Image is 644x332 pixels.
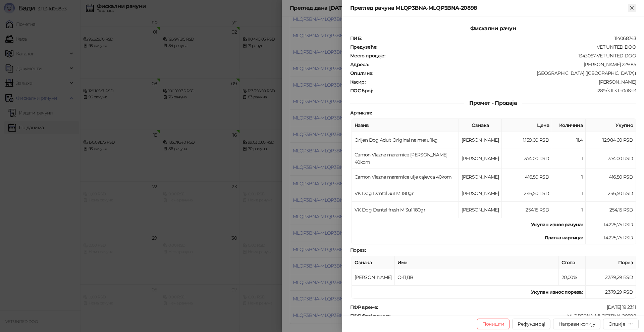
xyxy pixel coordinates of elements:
[502,185,552,202] td: 246,50 RSD
[362,35,637,41] div: 114068743
[477,319,510,329] button: Поништи
[586,148,636,169] td: 374,00 RSD
[369,61,637,67] div: [PERSON_NAME] 229 85
[586,185,636,202] td: 246,50 RSD
[465,25,521,32] span: Фискални рачун
[352,202,459,218] td: VK Dog Dental fresh M 3u1 180gr
[531,222,583,228] strong: Укупан износ рачуна :
[603,319,639,329] button: Опције
[552,132,586,148] td: 11,4
[512,319,550,329] button: Рефундирај
[395,256,559,269] th: Име
[558,321,595,327] span: Направи копију
[502,132,552,148] td: 1.139,00 RSD
[552,202,586,218] td: 1
[350,44,377,50] strong: Предузеће :
[459,169,502,185] td: [PERSON_NAME]
[391,313,637,319] div: MLQP3BNA-MLQP3BNA-20898
[559,256,586,269] th: Стопа
[379,304,637,310] div: [DATE] 19:23:11
[559,269,586,286] td: 20,00%
[350,247,366,253] strong: Порез :
[502,148,552,169] td: 374,00 RSD
[545,235,583,241] strong: Платна картица :
[459,202,502,218] td: [PERSON_NAME]
[502,119,552,132] th: Цена
[366,79,637,85] div: [PERSON_NAME]
[552,148,586,169] td: 1
[608,321,625,327] div: Опције
[502,202,552,218] td: 254,15 RSD
[350,313,390,319] strong: ПФР број рачуна :
[531,289,583,295] strong: Укупан износ пореза:
[352,256,395,269] th: Ознака
[586,132,636,148] td: 12.984,60 RSD
[378,44,637,50] div: VET UNITED DOO
[586,286,636,299] td: 2.379,29 RSD
[459,185,502,202] td: [PERSON_NAME]
[352,148,459,169] td: Camon Vlazne maramice [PERSON_NAME] 40kom
[628,4,636,12] button: Close
[350,35,361,41] strong: ПИБ :
[352,185,459,202] td: VK Dog Dental 3u1 M 180gr
[586,202,636,218] td: 254,15 RSD
[350,70,373,76] strong: Општина :
[350,88,372,94] strong: ПОС број :
[374,70,637,76] div: [GEOGRAPHIC_DATA] ([GEOGRAPHIC_DATA])
[553,319,600,329] button: Направи копију
[350,4,628,12] div: Преглед рачуна MLQP3BNA-MLQP3BNA-20898
[350,79,365,85] strong: Касир :
[502,169,552,185] td: 416,50 RSD
[586,256,636,269] th: Порез
[586,231,636,244] td: 14.275,75 RSD
[586,169,636,185] td: 416,50 RSD
[586,218,636,231] td: 14.275,75 RSD
[459,132,502,148] td: [PERSON_NAME]
[352,132,459,148] td: Orijen Dog Adult Original na meru 1kg
[459,119,502,132] th: Ознака
[586,269,636,286] td: 2.379,29 RSD
[350,61,369,67] strong: Адреса :
[552,169,586,185] td: 1
[552,185,586,202] td: 1
[352,269,395,286] td: [PERSON_NAME]
[352,169,459,185] td: Camon Vlazne maramice ulje cajevca 40kom
[459,148,502,169] td: [PERSON_NAME]
[552,119,586,132] th: Количина
[373,88,637,94] div: 1289/3.11.3-fd0d8d3
[352,119,459,132] th: Назив
[395,269,559,286] td: О-ПДВ
[350,304,378,310] strong: ПФР време :
[464,100,522,106] span: Промет - Продаја
[350,53,385,59] strong: Место продаје :
[586,119,636,132] th: Укупно
[350,110,372,116] strong: Артикли :
[386,53,637,59] div: 1343067-VET UNITED DOO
